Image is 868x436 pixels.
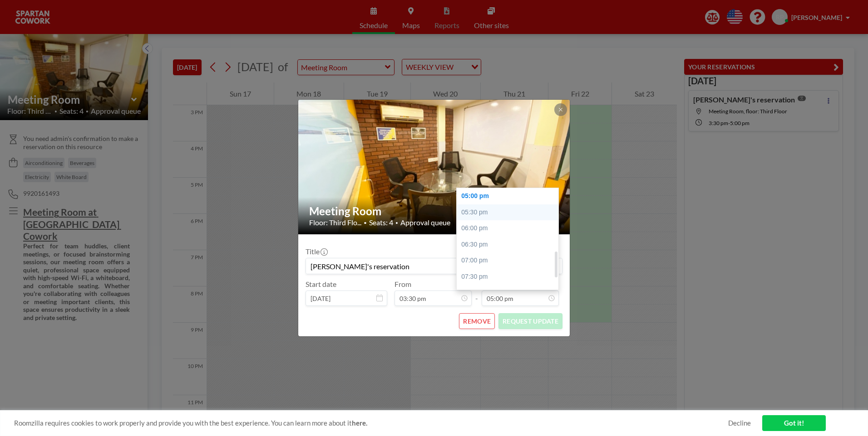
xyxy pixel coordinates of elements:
[457,285,563,301] div: 08:00 pm
[352,419,367,427] a: here.
[309,204,560,218] h2: Meeting Room
[457,204,563,221] div: 05:30 pm
[457,269,563,285] div: 07:30 pm
[395,220,398,226] span: •
[309,218,361,227] span: Floor: Third Flo...
[498,313,562,329] button: REQUEST UPDATE
[459,313,495,329] button: REMOVE
[306,258,562,274] input: (No title)
[762,415,826,431] a: Got it!
[395,280,411,289] label: From
[728,419,751,427] a: Decline
[306,247,327,256] label: Title
[364,219,367,226] span: •
[457,252,563,269] div: 07:00 pm
[400,218,450,227] span: Approval queue
[306,280,336,289] label: Start date
[298,65,571,269] img: 537.jpg
[457,237,563,253] div: 06:30 pm
[475,283,478,303] span: -
[457,220,563,237] div: 06:00 pm
[369,218,393,227] span: Seats: 4
[14,419,728,427] span: Roomzilla requires cookies to work properly and provide you with the best experience. You can lea...
[457,188,563,204] div: 05:00 pm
